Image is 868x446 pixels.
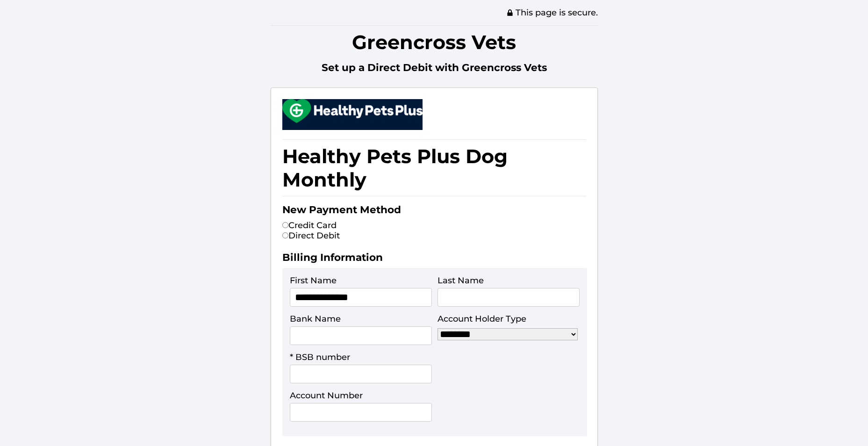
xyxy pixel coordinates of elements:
label: Last Name [438,275,484,286]
span: This page is secure. [506,7,598,18]
label: Credit Card [282,220,337,230]
h2: Billing Information [282,251,586,268]
img: small.png [282,99,423,123]
input: Credit Card [282,222,288,228]
label: Account Number [290,390,363,401]
label: First Name [290,275,337,286]
label: Account Holder Type [438,314,526,324]
input: Direct Debit [282,232,288,238]
h1: Greencross Vets [271,25,598,58]
h1: Healthy Pets Plus Dog Monthly [282,139,586,196]
label: Bank Name [290,314,341,324]
h2: Set up a Direct Debit with Greencross Vets [271,61,598,78]
label: Direct Debit [282,230,340,241]
h2: New Payment Method [282,203,586,220]
label: * BSB number [290,352,350,362]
